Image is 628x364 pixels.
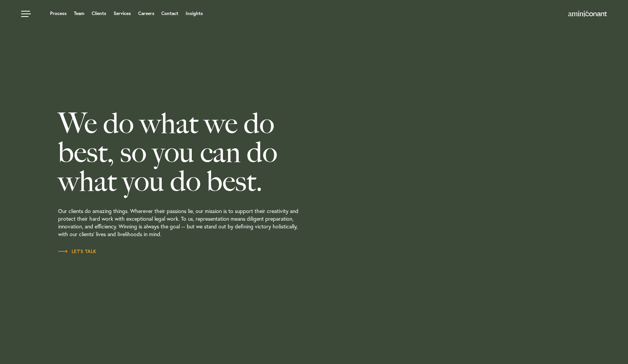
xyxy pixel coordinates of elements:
a: Careers [138,11,154,16]
h2: We do what we do best, so you can do what you do best. [58,109,361,196]
span: Let’s Talk [58,249,97,254]
a: Contact [161,11,178,16]
a: Process [50,11,67,16]
a: Services [114,11,131,16]
a: Insights [186,11,203,16]
a: Let’s Talk [58,248,97,255]
img: Amini & Conant [568,11,607,17]
a: Clients [92,11,106,16]
a: Team [74,11,84,16]
p: Our clients do amazing things. Wherever their passions lie, our mission is to support their creat... [58,196,361,248]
